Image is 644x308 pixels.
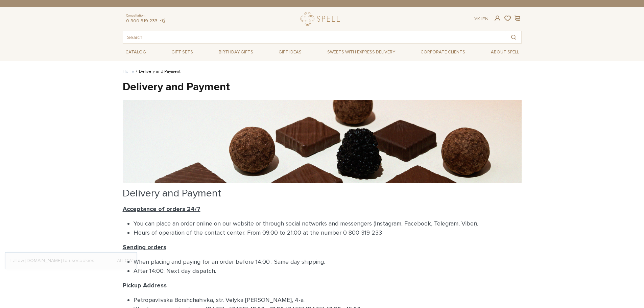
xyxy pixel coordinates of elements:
[117,258,133,264] a: Allow
[77,258,94,263] a: cookies
[506,31,521,43] button: Search
[126,18,158,24] a: 0 800 319 233
[216,47,256,57] span: Birthday gifts
[134,69,181,75] li: Delivery and Payment
[123,187,221,199] span: Delivery and Payment
[301,12,343,26] a: logo
[123,100,522,183] img: shokolad_3.png
[5,258,137,264] div: I allow [DOMAIN_NAME] to use
[325,46,398,58] a: Sweets with express delivery
[159,18,166,24] a: telegram
[474,16,480,22] a: Ук
[488,47,522,57] span: About Spell
[123,243,166,251] u: Sending orders
[134,266,522,276] li: After 14:00: Next day dispatch.
[123,69,134,74] a: Home
[123,205,200,213] b: Acceptance of orders 24/7
[126,14,166,18] span: Consultation:
[134,257,522,266] li: When placing and paying for an order before 14:00 : Same day shipping.
[123,80,522,94] h1: Delivery and Payment
[123,31,506,43] input: Search
[134,295,522,305] li: Petropavlivska Borshchahivka, str. Velyka [PERSON_NAME], 4-a.
[418,46,468,58] a: Corporate clients
[134,219,522,228] li: You can place an order online on our website or through social networks and messengers (Instagram...
[123,282,167,289] b: Pickup Address
[169,47,196,57] span: Gift sets
[134,228,522,237] li: Hours of operation of the contact center: From 09:00 to 21:00 at the number 0 800 319 233
[276,47,304,57] span: Gift ideas
[481,16,482,22] span: |
[474,16,488,22] div: En
[123,47,149,57] span: Catalog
